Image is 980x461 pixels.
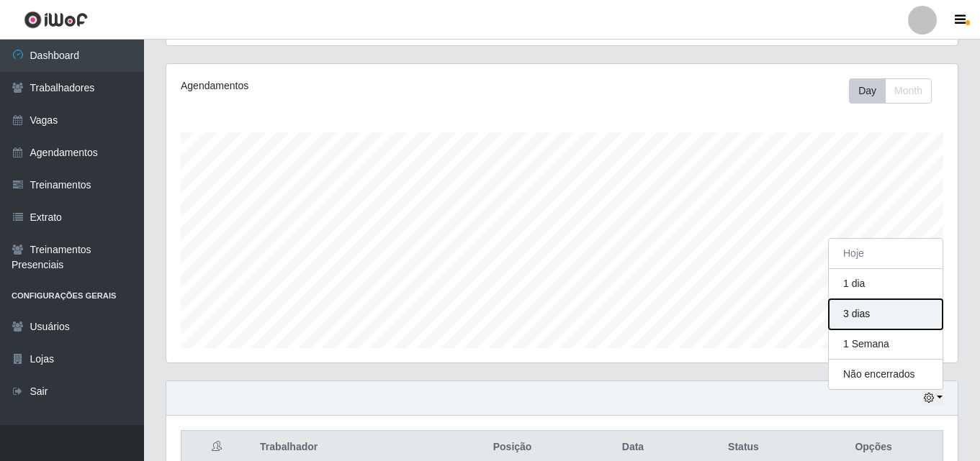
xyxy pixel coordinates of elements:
button: Day [849,78,886,104]
button: Month [885,78,932,104]
button: Não encerrados [829,360,943,389]
div: First group [849,78,932,104]
button: Hoje [829,239,943,269]
div: Agendamentos [181,78,486,93]
img: CoreUI Logo [24,11,88,29]
button: 1 Semana [829,329,943,360]
div: Toolbar with button groups [849,78,943,104]
button: 3 dias [829,299,943,329]
button: 1 dia [829,269,943,299]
